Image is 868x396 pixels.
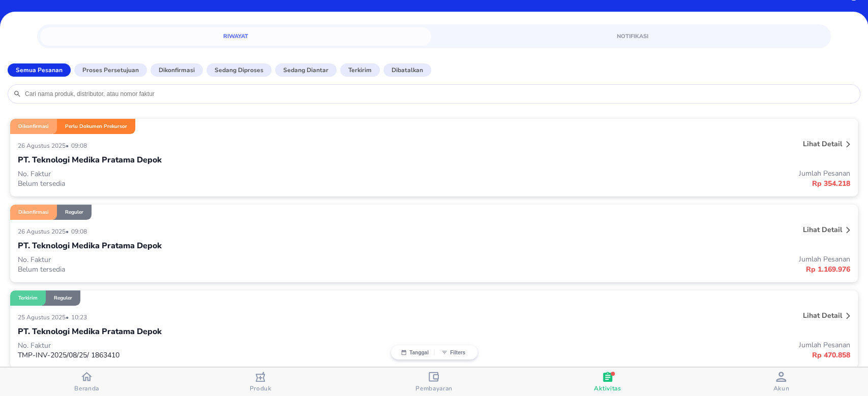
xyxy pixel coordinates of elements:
button: Sedang diproses [206,63,272,77]
p: Dibatalkan [392,65,423,75]
button: Proses Persetujuan [74,63,147,77]
p: PT. Teknologi Medika Pratama Depok [18,154,162,166]
p: PT. Teknologi Medika Pratama Depok [18,325,162,338]
button: Produk [173,368,347,396]
p: Semua Pesanan [16,65,63,75]
p: Rp 1.169.976 [434,264,851,275]
p: Jumlah Pesanan [434,169,851,178]
div: simple tabs [37,24,830,46]
p: Dikonfirmasi [18,123,49,130]
p: Belum tersedia [18,265,434,274]
p: Jumlah Pesanan [434,254,851,264]
button: Semua Pesanan [8,63,71,77]
button: Tanggal [396,349,434,355]
p: Dikonfirmasi [159,65,195,75]
span: Riwayat [46,31,425,41]
p: Belum tersedia [18,179,434,188]
p: 09:08 [71,227,89,236]
a: Notifikasi [437,27,828,46]
span: Akun [773,384,789,392]
p: Sedang diproses [215,65,263,75]
a: Riwayat [40,27,431,46]
span: Aktivitas [594,384,621,392]
p: No. Faktur [18,255,434,265]
p: 10:23 [71,313,89,321]
p: PT. Teknologi Medika Pratama Depok [18,240,162,252]
span: Notifikasi [443,31,822,41]
button: Aktivitas [521,368,694,396]
p: No. Faktur [18,169,434,179]
p: Rp 354.218 [434,178,851,189]
p: 09:08 [71,142,89,150]
input: Cari nama produk, distributor, atau nomor faktur [24,90,855,98]
button: Sedang diantar [275,63,337,77]
p: Perlu Dokumen Prekursor [65,123,127,130]
span: Beranda [74,384,99,392]
p: Dikonfirmasi [18,209,49,216]
p: Reguler [54,294,72,302]
button: Pembayaran [347,368,521,396]
button: Dibatalkan [383,63,431,77]
p: Jumlah Pesanan [434,340,851,350]
p: 26 Agustus 2025 • [18,142,71,150]
button: Akun [695,368,868,396]
p: No. Faktur [18,341,434,350]
span: Produk [250,384,272,392]
p: Lihat detail [803,225,842,235]
p: Terkirim [348,65,372,75]
span: Pembayaran [415,384,453,392]
p: Sedang diantar [283,65,328,75]
button: Dikonfirmasi [151,63,203,77]
p: Proses Persetujuan [82,65,139,75]
button: Filters [434,349,472,355]
p: Terkirim [18,294,38,302]
button: Terkirim [340,63,380,77]
p: 25 Agustus 2025 • [18,313,71,321]
p: Lihat detail [803,139,842,149]
p: Reguler [65,209,83,216]
p: Lihat detail [803,311,842,320]
p: 26 Agustus 2025 • [18,227,71,236]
